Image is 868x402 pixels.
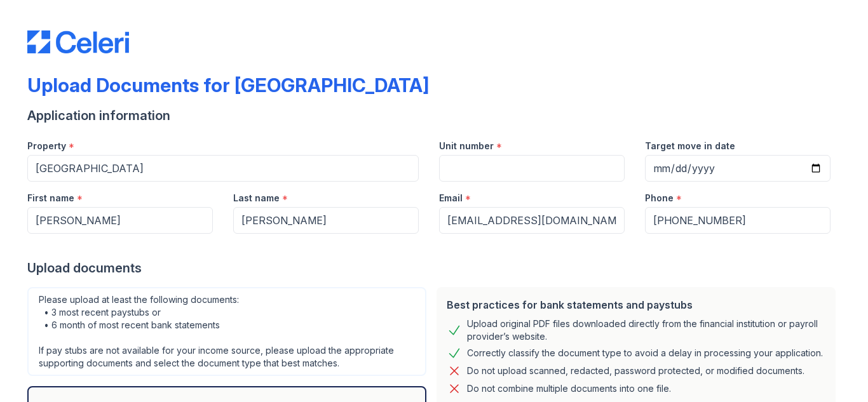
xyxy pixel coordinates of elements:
[27,74,429,97] div: Upload Documents for [GEOGRAPHIC_DATA]
[447,297,825,312] div: Best practices for bank statements and paystubs
[27,192,74,204] label: First name
[27,140,66,152] label: Property
[645,140,735,152] label: Target move in date
[467,318,825,343] div: Upload original PDF files downloaded directly from the financial institution or payroll provider’...
[27,259,841,277] div: Upload documents
[439,192,463,204] label: Email
[467,363,804,379] div: Do not upload scanned, redacted, password protected, or modified documents.
[233,192,280,204] label: Last name
[27,287,426,376] div: Please upload at least the following documents: • 3 most recent paystubs or • 6 month of most rec...
[439,140,494,152] label: Unit number
[27,30,129,53] img: CE_Logo_Blue-a8612792a0a2168367f1c8372b55b34899dd931a85d93a1a3d3e32e68fde9ad4.png
[467,381,671,396] div: Do not combine multiple documents into one file.
[27,107,841,124] div: Application information
[467,345,823,361] div: Correctly classify the document type to avoid a delay in processing your application.
[645,192,674,204] label: Phone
